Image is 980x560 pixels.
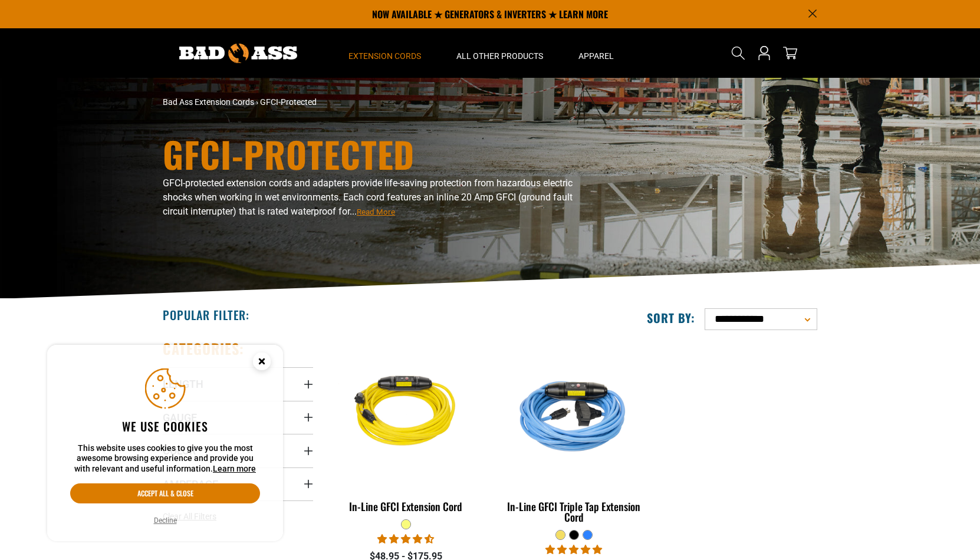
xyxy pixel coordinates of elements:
[578,51,614,61] span: Apparel
[260,97,317,107] span: GFCI-Protected
[331,340,481,519] a: Yellow In-Line GFCI Extension Cord
[499,340,649,529] a: Light Blue In-Line GFCI Triple Tap Extension Cord
[545,544,602,555] span: 5.00 stars
[163,97,254,107] a: Bad Ass Extension Cords
[647,310,695,325] label: Sort by:
[499,345,648,481] img: Light Blue
[163,96,593,108] nav: breadcrumbs
[348,51,421,61] span: Extension Cords
[256,97,258,107] span: ›
[150,515,180,526] button: Decline
[357,207,395,216] span: Read More
[70,419,260,434] h2: We use cookies
[499,501,649,522] div: In-Line GFCI Triple Tap Extension Cord
[456,51,543,61] span: All Other Products
[331,28,439,78] summary: Extension Cords
[729,44,748,62] summary: Search
[163,136,593,172] h1: GFCI-Protected
[163,307,249,322] h2: Popular Filter:
[163,177,573,217] span: GFCI-protected extension cords and adapters provide life-saving protection from hazardous electri...
[439,28,561,78] summary: All Other Products
[331,501,481,512] div: In-Line GFCI Extension Cord
[70,483,260,503] button: Accept all & close
[213,464,256,473] a: Learn more
[377,533,434,545] span: 4.62 stars
[332,345,481,481] img: Yellow
[179,44,297,63] img: Bad Ass Extension Cords
[70,443,260,475] p: This website uses cookies to give you the most awesome browsing experience and provide you with r...
[47,345,283,542] aside: Cookie Consent
[163,340,244,358] h2: Categories:
[561,28,632,78] summary: Apparel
